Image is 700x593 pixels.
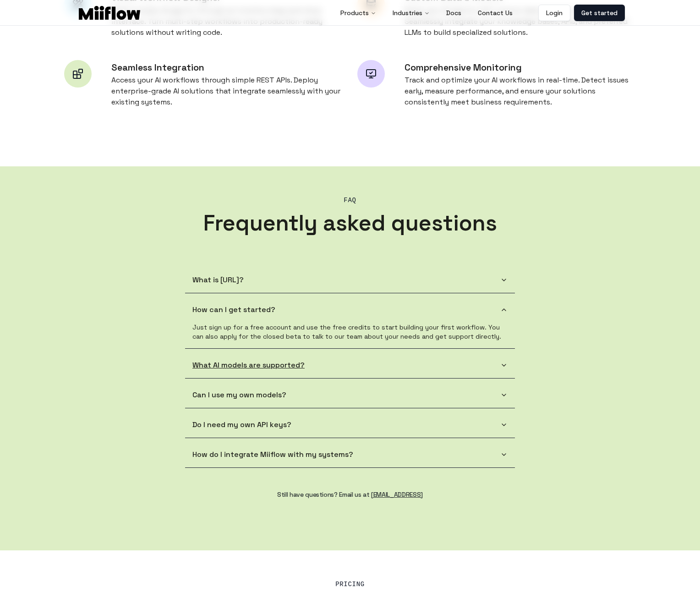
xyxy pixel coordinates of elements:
[439,4,469,22] a: Docs
[405,60,636,75] h6: Comprehensive Monitoring
[185,297,515,323] button: How can I get started?
[185,352,515,378] button: What AI models are supported?
[64,580,636,589] h2: Pricing
[192,323,501,340] span: Just sign up for a free account and use the free credits to start building your first workflow. Y...
[538,5,570,21] a: Login
[185,323,515,348] div: How can I get started?
[64,212,636,234] h3: Frequently asked questions
[371,490,423,499] a: [EMAIL_ADDRESS]
[470,4,520,22] a: Contact Us
[185,382,515,408] button: Can I use my own models?
[333,4,383,22] button: Products
[185,267,515,293] button: What is [URL]?
[111,75,343,108] p: Access your AI workflows through simple REST APIs. Deploy enterprise-grade AI solutions that inte...
[75,6,144,20] a: Logo
[64,490,636,499] h4: Still have questions? Email us at
[79,6,140,20] img: Logo
[385,4,437,22] button: Industries
[111,60,343,75] h6: Seamless Integration
[185,412,515,438] button: Do I need my own API keys?
[574,5,625,21] a: Get started
[333,4,520,22] nav: Main
[185,442,515,467] button: How do I integrate Miiflow with my systems?
[64,196,636,205] h2: FAQ
[405,75,636,108] p: Track and optimize your AI workflows in real-time. Detect issues early, measure performance, and ...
